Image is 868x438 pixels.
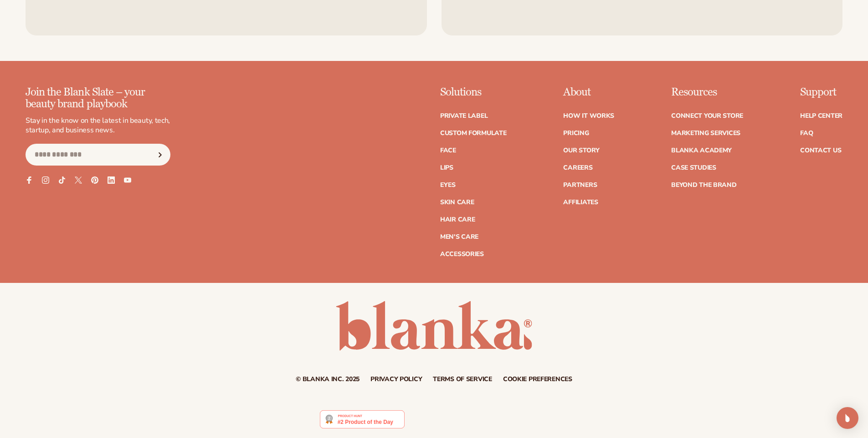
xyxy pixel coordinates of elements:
[440,165,453,171] a: Lips
[440,216,475,223] a: Hair Care
[563,165,592,171] a: Careers
[837,407,858,429] div: Open Intercom Messenger
[563,147,599,154] a: Our Story
[503,376,572,383] a: Cookie preferences
[671,182,737,188] a: Beyond the brand
[26,86,170,111] p: Join the Blank Slate – your beauty brand playbook
[440,86,507,98] p: Solutions
[150,144,170,166] button: Subscribe
[440,234,478,240] a: Men's Care
[440,199,474,206] a: Skin Care
[563,113,614,119] a: How It Works
[563,199,598,206] a: Affiliates
[440,147,456,154] a: Face
[411,410,548,433] iframe: Customer reviews powered by Trustpilot
[671,147,732,154] a: Blanka Academy
[433,376,492,383] a: Terms of service
[800,86,842,98] p: Support
[370,376,422,383] a: Privacy policy
[440,130,507,136] a: Custom formulate
[320,410,404,428] img: Blanka - Start a beauty or cosmetic line in under 5 minutes | Product Hunt
[671,165,716,171] a: Case Studies
[800,147,841,154] a: Contact Us
[563,182,597,188] a: Partners
[671,113,743,119] a: Connect your store
[671,130,740,136] a: Marketing services
[440,113,488,119] a: Private label
[563,130,589,136] a: Pricing
[671,86,743,98] p: Resources
[296,375,360,383] small: © Blanka Inc. 2025
[440,182,456,188] a: Eyes
[440,251,484,257] a: Accessories
[26,116,170,135] p: Stay in the know on the latest in beauty, tech, startup, and business news.
[563,86,614,98] p: About
[800,130,813,136] a: FAQ
[800,113,842,119] a: Help Center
